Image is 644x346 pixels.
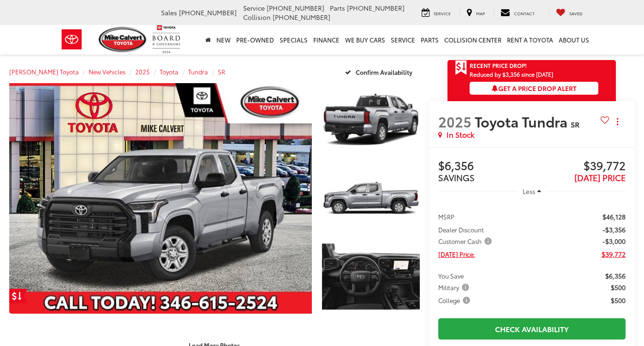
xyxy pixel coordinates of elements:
[532,159,626,173] span: $39,772
[388,25,418,55] a: Service
[356,68,412,76] span: Confirm Availability
[9,83,312,314] a: Expand Photo 0
[438,212,456,221] span: MSRP:
[438,283,472,292] button: Military
[549,8,590,18] a: My Saved Vehicles
[161,8,177,17] span: Sales
[6,82,315,314] img: 2025 Toyota Tundra SR
[322,83,420,157] a: Expand Photo 1
[514,10,535,16] span: Contact
[492,84,577,93] span: Get a Price Drop Alert
[574,171,626,183] span: [DATE] PRICE
[438,237,494,246] span: Customer Cash
[267,3,324,12] span: [PHONE_NUMBER]
[438,296,472,305] span: College
[470,61,527,69] span: Recent Price Drop!
[330,3,345,12] span: Parts
[438,296,473,305] button: College
[434,10,451,16] span: Service
[310,25,342,55] a: Finance
[504,25,556,55] a: Rent a Toyota
[609,113,626,129] button: Actions
[523,187,535,195] span: Less
[605,271,626,280] span: $6,356
[340,64,420,80] button: Confirm Availability
[602,237,626,246] span: -$3,000
[99,27,148,52] img: Mike Calvert Toyota
[160,67,179,76] a: Toyota
[218,67,225,76] a: SR
[415,8,458,18] a: Service
[418,25,441,55] a: Parts
[321,239,421,315] img: 2025 Toyota Tundra SR
[611,296,626,305] span: $500
[233,25,277,55] a: Pre-Owned
[556,25,592,55] a: About Us
[321,82,421,158] img: 2025 Toyota Tundra SR
[277,25,310,55] a: Specials
[441,25,504,55] a: Collision Center
[321,161,421,236] img: 2025 Toyota Tundra SR
[611,283,626,292] span: $500
[135,67,150,76] a: 2025
[243,3,265,12] span: Service
[179,8,237,17] span: [PHONE_NUMBER]
[203,25,214,55] a: Home
[475,111,571,131] span: Toyota Tundra
[438,237,495,246] button: Customer Cash
[438,318,626,339] a: Check Availability
[447,60,616,71] a: Get Price Drop Alert Recent Price Drop!
[273,12,330,22] span: [PHONE_NUMBER]
[438,159,532,173] span: $6,356
[518,183,546,200] button: Less
[438,271,464,280] span: You Save
[617,118,618,125] span: dropdown dots
[470,71,598,77] span: Reduced by $3,356 since [DATE]
[9,289,28,304] a: Get Price Drop Alert
[602,249,626,259] span: $39,772
[438,283,471,292] span: Military
[438,171,475,183] span: SAVINGS
[214,25,233,55] a: New
[455,60,467,76] span: Get Price Drop Alert
[188,67,208,76] a: Tundra
[347,3,405,12] span: [PHONE_NUMBER]
[322,240,420,314] a: Expand Photo 3
[54,24,89,55] img: Toyota
[438,225,484,234] span: Dealer Discount
[438,249,475,259] span: [DATE] Price:
[571,119,579,129] span: SR
[9,67,79,76] a: [PERSON_NAME] Toyota
[602,212,626,221] span: $46,128
[447,129,474,140] span: In Stock
[89,67,125,76] a: New Vehicles
[476,10,485,16] span: Map
[243,12,271,22] span: Collision
[459,8,492,18] a: Map
[438,111,471,131] span: 2025
[342,25,388,55] a: WE BUY CARS
[569,10,583,16] span: Saved
[494,8,542,18] a: Contact
[602,225,626,234] span: -$3,356
[322,162,420,235] a: Expand Photo 2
